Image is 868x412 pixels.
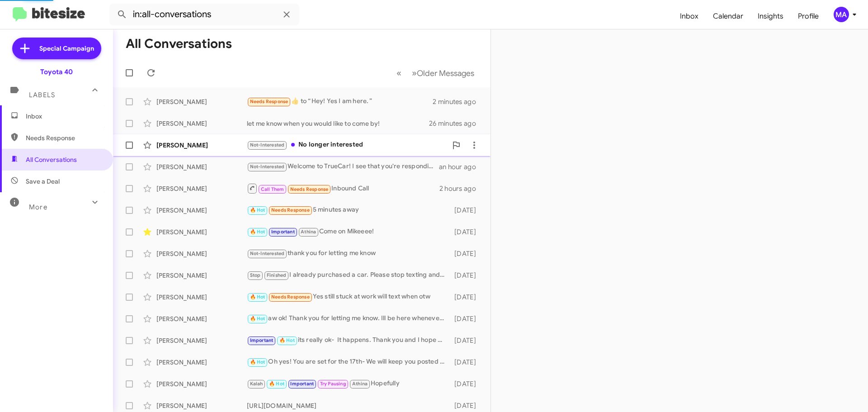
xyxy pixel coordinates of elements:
[247,183,439,194] div: Inbound Call
[126,37,232,51] h1: All Conversations
[450,271,483,280] div: [DATE]
[391,64,407,82] button: Previous
[250,316,265,322] span: 🔥 Hot
[247,119,429,128] div: let me know when you would like to come by!
[250,294,265,300] span: 🔥 Hot
[109,4,299,25] input: Search
[29,203,47,211] span: More
[290,186,329,192] span: Needs Response
[156,206,247,215] div: [PERSON_NAME]
[269,381,284,387] span: 🔥 Hot
[271,294,310,300] span: Needs Response
[450,314,483,323] div: [DATE]
[247,401,450,410] div: [URL][DOMAIN_NAME]
[279,337,295,343] span: 🔥 Hot
[39,44,94,53] span: Special Campaign
[250,381,263,387] span: Kalah
[826,7,858,22] button: MA
[396,67,401,79] span: «
[250,164,285,170] span: Not-Interested
[12,38,101,59] a: Special Campaign
[247,292,450,302] div: Yes still stuck at work will text when otw
[433,97,483,106] div: 2 minutes ago
[450,249,483,258] div: [DATE]
[26,155,77,164] span: All Conversations
[250,359,265,365] span: 🔥 Hot
[450,358,483,367] div: [DATE]
[29,91,55,99] span: Labels
[750,3,791,29] a: Insights
[247,227,450,237] div: Come on Mikeeee!
[156,358,247,367] div: [PERSON_NAME]
[26,133,103,142] span: Needs Response
[247,248,450,259] div: thank you for letting me know
[352,381,368,387] span: Athina
[26,177,60,186] span: Save a Deal
[156,227,247,237] div: [PERSON_NAME]
[439,184,483,193] div: 2 hours ago
[250,99,288,104] span: Needs Response
[429,119,483,128] div: 26 minutes ago
[247,357,450,367] div: Oh yes! You are set for the 17th- We will keep you posted if the Tundra sells before then. I Hope...
[450,336,483,345] div: [DATE]
[450,227,483,237] div: [DATE]
[156,249,247,258] div: [PERSON_NAME]
[267,272,287,278] span: Finished
[250,207,265,213] span: 🔥 Hot
[156,379,247,388] div: [PERSON_NAME]
[439,162,483,171] div: an hour ago
[417,68,474,78] span: Older Messages
[247,161,439,172] div: Welcome to TrueCar! I see that you're responding to a customer. If this is correct, please enter ...
[271,229,295,235] span: Important
[250,251,285,256] span: Not-Interested
[247,96,433,107] div: ​👍​ to “ Hey! Yes I am here. ”
[156,271,247,280] div: [PERSON_NAME]
[156,293,247,302] div: [PERSON_NAME]
[706,3,750,29] a: Calendar
[406,64,480,82] button: Next
[450,293,483,302] div: [DATE]
[156,314,247,323] div: [PERSON_NAME]
[247,335,450,346] div: its really ok- It happens. Thank you and I hope you both get the vehicle and deal you want!
[156,97,247,106] div: [PERSON_NAME]
[26,112,103,121] span: Inbox
[250,337,274,343] span: Important
[247,270,450,280] div: I already purchased a car. Please stop texting and calling
[450,401,483,410] div: [DATE]
[250,142,285,148] span: Not-Interested
[156,184,247,193] div: [PERSON_NAME]
[247,379,450,389] div: Hopefully
[673,3,706,29] a: Inbox
[156,119,247,128] div: [PERSON_NAME]
[250,272,261,278] span: Stop
[156,336,247,345] div: [PERSON_NAME]
[450,379,483,388] div: [DATE]
[301,229,316,235] span: Athina
[247,140,447,150] div: No longer interested
[247,205,450,215] div: 5 minutes away
[791,3,826,29] a: Profile
[834,7,849,22] div: MA
[250,229,265,235] span: 🔥 Hot
[290,381,314,387] span: Important
[261,186,284,192] span: Call Them
[40,67,73,76] div: Toyota 40
[271,207,310,213] span: Needs Response
[392,64,480,82] nav: Page navigation example
[450,206,483,215] div: [DATE]
[247,313,450,324] div: aw ok! Thank you for letting me know. Ill be here whenever you are able to come by
[412,67,417,79] span: »
[156,162,247,171] div: [PERSON_NAME]
[156,401,247,410] div: [PERSON_NAME]
[320,381,346,387] span: Try Pausing
[156,141,247,150] div: [PERSON_NAME]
